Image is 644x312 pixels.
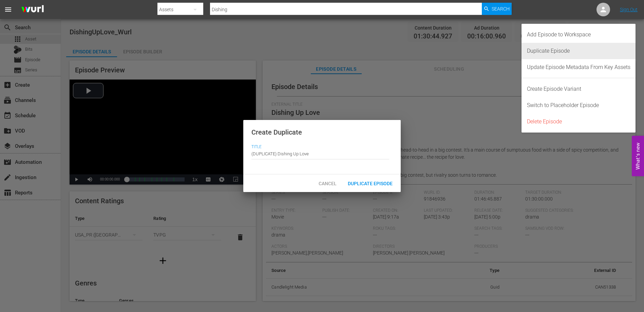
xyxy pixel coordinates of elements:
[312,177,342,189] button: Cancel
[4,5,12,14] span: menu
[342,177,398,189] button: Duplicate Episode
[492,3,510,15] span: Search
[527,27,630,43] div: Add Episode to Workspace
[313,181,342,186] span: Cancel
[251,144,389,150] span: Title
[527,81,630,97] div: Create Episode Variant
[527,59,630,75] div: Update Episode Metadata From Key Assets
[251,128,302,136] span: Create Duplicate
[16,2,49,18] img: ans4CAIJ8jUAAAAAAAAAAAAAAAAAAAAAAAAgQb4GAAAAAAAAAAAAAAAAAAAAAAAAJMjXAAAAAAAAAAAAAAAAAAAAAAAAgAT5G...
[482,3,512,15] button: Search
[527,43,630,59] div: Duplicate Episode
[342,181,398,186] span: Duplicate Episode
[620,7,638,12] a: Sign Out
[527,97,630,114] div: Switch to Placeholder Episode
[527,114,630,130] div: Delete Episode
[632,136,644,176] button: Open Feedback Widget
